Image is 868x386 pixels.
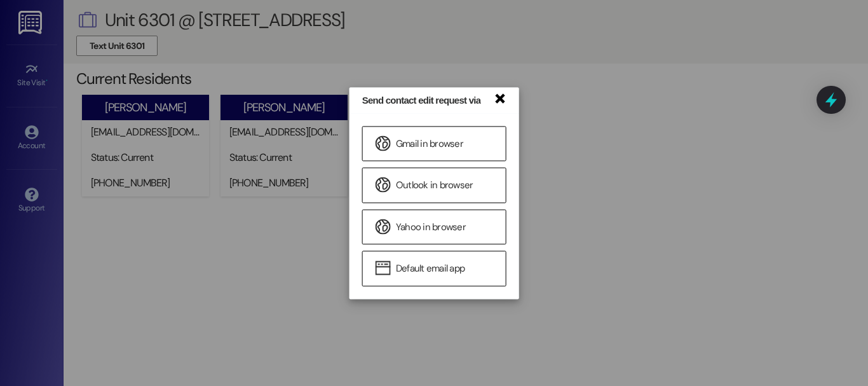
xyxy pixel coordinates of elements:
span: Gmail in browser [396,137,463,151]
span: Yahoo in browser [396,221,466,234]
div: Send contact edit request via [362,93,481,107]
span: Outlook in browser [396,179,473,193]
a: Gmail in browser [362,126,506,161]
a: Default email app [362,251,506,286]
a: × [493,91,506,104]
span: Default email app [396,263,465,276]
a: Yahoo in browser [362,209,506,244]
a: Outlook in browser [362,168,506,203]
